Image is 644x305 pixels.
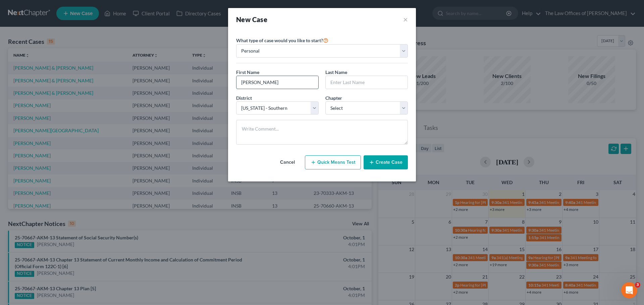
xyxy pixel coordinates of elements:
[273,156,302,169] button: Cancel
[326,76,408,89] input: Enter Last Name
[403,15,408,24] button: ×
[236,15,267,23] strong: New Case
[236,36,328,44] label: What type of case would you like to start?
[236,95,252,101] span: District
[621,282,637,298] iframe: Intercom live chat
[364,155,408,169] button: Create Case
[236,69,259,75] span: First Name
[236,76,318,89] input: Enter First Name
[305,155,361,169] button: Quick Means Test
[635,282,640,288] span: 3
[325,69,347,75] span: Last Name
[325,95,342,101] span: Chapter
